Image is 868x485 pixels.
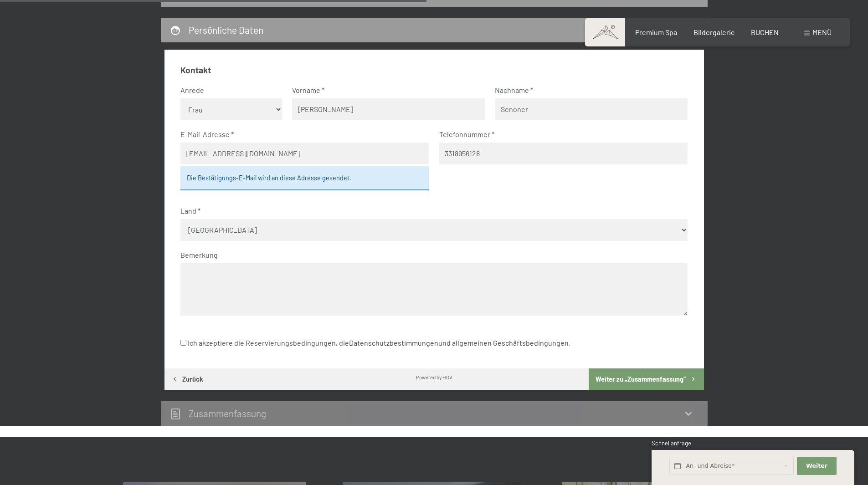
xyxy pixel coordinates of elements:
[180,64,211,77] legend: Kontakt
[180,250,680,260] label: Bemerkung
[180,166,429,190] div: Die Bestätigungs-E-Mail wird an diese Adresse gesendet.
[349,338,438,347] a: Datenschutzbestimmungen
[751,28,779,36] a: BUCHEN
[180,143,429,164] input: Bitte auf Tippfehler acht geben
[180,129,421,139] label: E-Mail-Adresse
[652,439,691,447] span: Schnellanfrage
[495,85,680,95] label: Nachname
[180,340,186,346] input: Ich akzeptiere die Reservierungsbedingungen, dieDatenschutzbestimmungenund allgemeinen Geschäftsb...
[164,368,210,390] button: Zurück
[806,462,827,470] span: Weiter
[452,338,569,347] a: allgemeinen Geschäftsbedingungen
[416,373,452,381] div: Powered by HGV
[812,28,832,36] span: Menü
[589,368,704,390] button: Weiter zu „Zusammen­fassung“
[180,85,275,95] label: Anrede
[292,85,478,95] label: Vorname
[439,129,680,139] label: Telefonnummer
[797,457,836,475] button: Weiter
[189,408,266,419] h2: Zusammen­fassung
[635,28,677,36] a: Premium Spa
[189,24,263,36] h2: Persönliche Daten
[180,206,680,216] label: Land
[180,334,570,352] label: Ich akzeptiere die Reservierungsbedingungen, die und .
[693,28,735,36] a: Bildergalerie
